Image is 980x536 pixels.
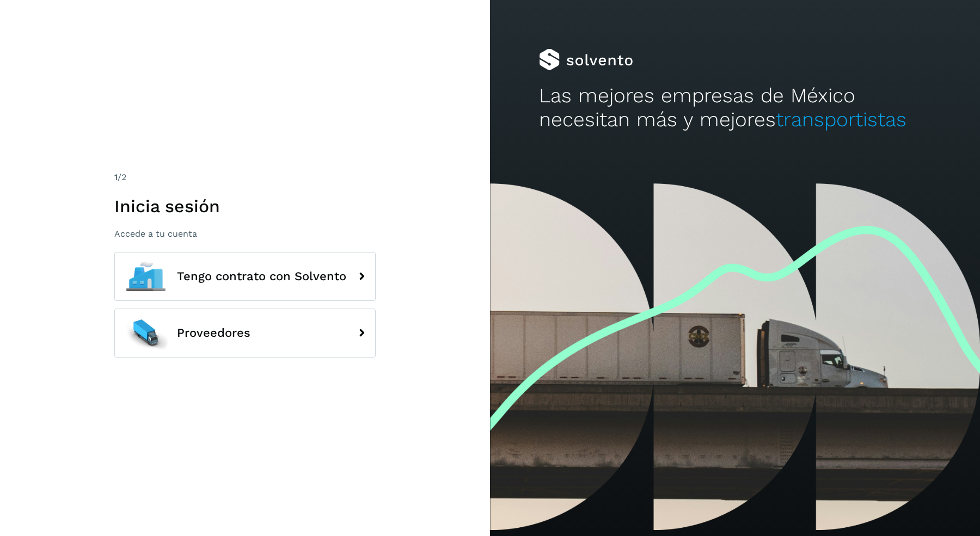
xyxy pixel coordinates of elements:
[114,229,376,239] p: Accede a tu cuenta
[114,171,376,184] div: /2
[539,84,931,132] h2: Las mejores empresas de México necesitan más y mejores
[776,108,906,131] span: transportistas
[114,196,376,217] h1: Inicia sesión
[114,252,376,301] button: Tengo contrato con Solvento
[114,309,376,358] button: Proveedores
[177,270,346,283] span: Tengo contrato con Solvento
[177,326,250,340] span: Proveedores
[114,172,118,182] span: 1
